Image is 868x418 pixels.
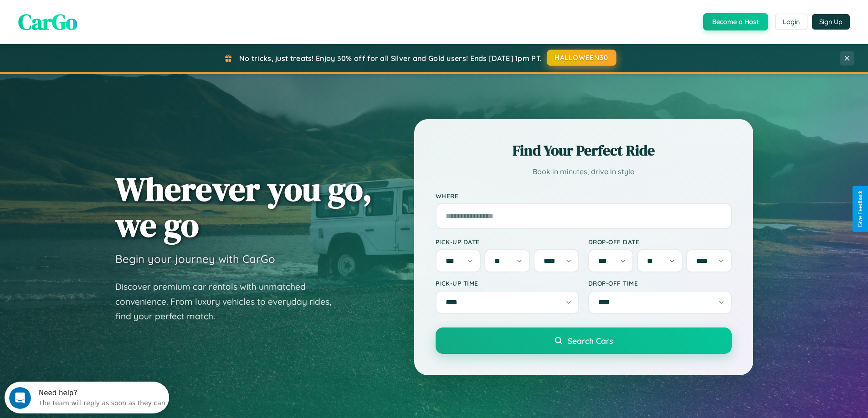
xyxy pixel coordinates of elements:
[436,327,732,354] button: Search Cars
[547,50,616,66] button: HALLOWEEN30
[239,54,542,63] span: No tricks, just treats! Enjoy 30% off for all Silver and Gold users! Ends [DATE] 1pm PT.
[436,141,732,161] h2: Find Your Perfect Ride
[4,4,169,29] div: Open Intercom Messenger
[588,279,732,287] label: Drop-off Time
[703,13,768,30] button: Become a Host
[9,387,31,409] iframe: Intercom live chat
[34,15,161,25] div: The team will reply as soon as they can
[5,382,169,413] iframe: Intercom live chat discovery launcher
[857,191,863,227] div: Give Feedback
[115,252,275,266] h3: Begin your journey with CarGo
[568,336,613,346] span: Search Cars
[115,171,372,243] h1: Wherever you go, we go
[436,238,579,246] label: Pick-up Date
[34,8,161,15] div: Need help?
[115,279,343,324] p: Discover premium car rentals with unmatched convenience. From luxury vehicles to everyday rides, ...
[436,279,579,287] label: Pick-up Time
[436,165,732,178] p: Book in minutes, drive in style
[436,192,732,200] label: Where
[775,14,807,30] button: Login
[18,7,77,37] span: CarGo
[588,238,732,246] label: Drop-off Date
[812,14,850,30] button: Sign Up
